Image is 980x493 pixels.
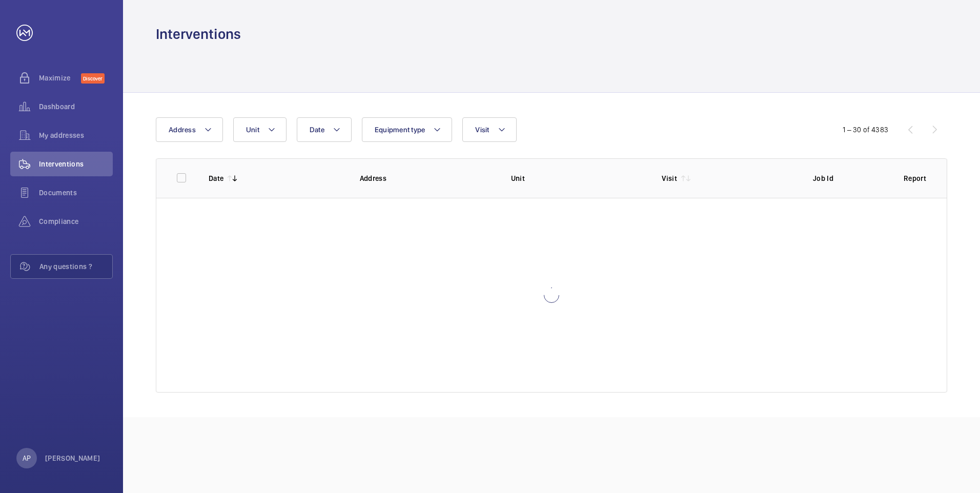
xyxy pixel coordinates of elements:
[310,126,324,134] span: Date
[209,173,223,183] p: Date
[39,188,113,198] span: Documents
[39,73,81,83] span: Maximize
[246,126,259,134] span: Unit
[156,117,223,142] button: Address
[45,453,100,463] p: [PERSON_NAME]
[81,73,105,84] span: Discover
[362,117,453,142] button: Equipment type
[511,173,646,183] p: Unit
[39,159,113,169] span: Interventions
[169,126,196,134] span: Address
[39,216,113,227] span: Compliance
[39,101,113,112] span: Dashboard
[360,173,495,183] p: Address
[904,173,926,183] p: Report
[23,453,31,463] p: AP
[39,130,113,140] span: My addresses
[156,25,241,44] h1: Interventions
[475,126,489,134] span: Visit
[462,117,516,142] button: Visit
[662,173,677,183] p: Visit
[843,125,888,135] div: 1 – 30 of 4383
[813,173,887,183] p: Job Id
[297,117,352,142] button: Date
[233,117,287,142] button: Unit
[375,126,425,134] span: Equipment type
[39,261,112,272] span: Any questions ?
